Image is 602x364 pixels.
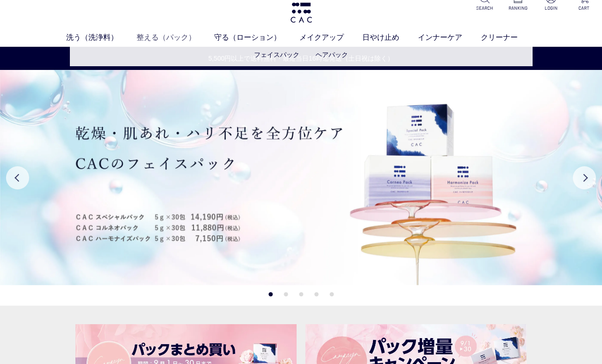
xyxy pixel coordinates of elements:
[573,166,596,189] button: Next
[573,5,595,12] p: CART
[474,5,496,12] p: SEARCH
[66,32,137,43] a: 洗う（洗浄料）
[214,32,299,43] a: 守る（ローション）
[6,166,29,189] button: Previous
[481,32,536,43] a: クリーナー
[268,292,273,296] button: 1 of 5
[299,32,362,43] a: メイクアップ
[507,5,528,12] p: RANKING
[540,5,562,12] p: LOGIN
[299,292,303,296] button: 3 of 5
[137,32,214,43] a: 整える（パック）
[316,51,348,58] a: ヘアパック
[254,51,299,58] a: フェイスパック
[314,292,318,296] button: 4 of 5
[418,32,481,43] a: インナーケア
[284,292,288,296] button: 2 of 5
[362,32,418,43] a: 日やけ止め
[0,54,602,63] a: 5,500円以上で送料無料・最短当日16時迄発送（土日祝は除く）
[329,292,334,296] button: 5 of 5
